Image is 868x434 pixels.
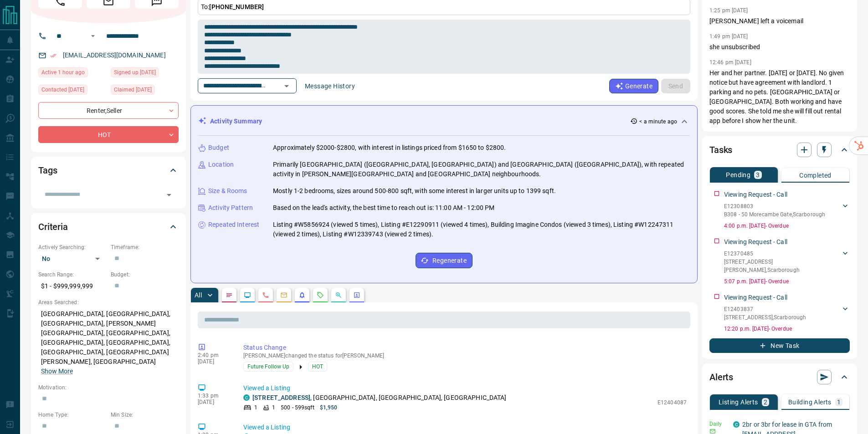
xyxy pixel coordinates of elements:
div: condos.ca [733,421,740,428]
p: E12370485 [724,250,841,258]
span: Active 1 hour ago [41,68,85,77]
svg: Calls [262,291,269,299]
div: E12403837[STREET_ADDRESS],Scarborough [724,303,850,323]
h2: Criteria [38,220,68,234]
p: Based on the lead's activity, the best time to reach out is: 11:00 AM - 12:00 PM [273,203,495,213]
span: Contacted [DATE] [41,85,84,94]
p: 1 [837,399,841,405]
div: E12370485[STREET_ADDRESS][PERSON_NAME],Scarborough [724,248,850,276]
p: Repeated Interest [208,220,259,230]
p: E12403837 [724,305,806,313]
svg: Requests [317,291,324,299]
svg: Notes [226,291,233,299]
span: Signed up [DATE] [114,68,156,77]
p: Budget [208,143,229,153]
p: 500 - 599 sqft [281,403,314,412]
p: < a minute ago [639,117,677,126]
p: Search Range: [38,271,106,279]
p: [STREET_ADDRESS][PERSON_NAME] , Scarborough [724,258,841,274]
p: 3 [756,172,760,178]
div: E12308803B308 - 50 Morecambe Gate,Scarborough [724,200,850,220]
p: 2 [764,399,767,405]
p: Approximately $2000-$2800, with interest in listings priced from $1650 to $2800. [273,143,506,153]
div: Mon Sep 15 2025 [38,85,106,97]
p: she unsubscribed [709,42,850,52]
p: Viewed a Listing [243,423,687,432]
p: 2:40 pm [198,352,230,358]
p: Actively Searching: [38,243,106,251]
span: [PHONE_NUMBER] [209,3,264,10]
p: $1 - $999,999,999 [38,279,106,294]
svg: Listing Alerts [298,291,306,299]
button: Show More [41,367,73,376]
p: Daily [709,420,728,428]
div: condos.ca [243,394,250,401]
div: Tue Sep 02 2025 [111,85,179,97]
p: [DATE] [198,399,230,405]
p: Viewing Request - Call [724,190,787,199]
span: Future Follow Up [247,362,289,371]
p: Home Type: [38,411,106,419]
p: Motivation: [38,383,179,392]
button: Regenerate [416,253,473,268]
p: Timeframe: [111,243,179,251]
svg: Agent Actions [353,291,360,299]
h2: Alerts [709,370,733,384]
p: Primarily [GEOGRAPHIC_DATA] ([GEOGRAPHIC_DATA], [GEOGRAPHIC_DATA]) and [GEOGRAPHIC_DATA] ([GEOGRA... [273,160,690,179]
p: Size & Rooms [208,186,247,196]
button: Open [280,80,293,92]
div: Renter , Seller [38,102,179,119]
div: Sun Jul 28 2024 [111,67,179,80]
p: , [GEOGRAPHIC_DATA], [GEOGRAPHIC_DATA], [GEOGRAPHIC_DATA] [252,393,507,403]
h2: Tasks [709,143,732,157]
p: Activity Pattern [208,203,253,213]
p: Activity Summary [210,117,262,126]
div: Tasks [709,139,850,161]
p: Listing Alerts [719,399,758,405]
svg: Opportunities [335,291,342,299]
p: Listing #W5856924 (viewed 5 times), Listing #E12290911 (viewed 4 times), Building Imagine Condos ... [273,220,690,239]
p: Completed [799,172,832,179]
button: Open [163,189,175,201]
button: New Task [709,338,850,353]
p: Viewed a Listing [243,383,687,393]
p: E12404087 [657,398,687,407]
a: [STREET_ADDRESS] [252,394,310,401]
svg: Lead Browsing Activity [244,291,251,299]
div: Tags [38,159,179,181]
p: Min Size: [111,411,179,419]
div: Tue Sep 16 2025 [38,67,106,80]
p: Building Alerts [788,399,832,405]
p: Budget: [111,271,179,279]
p: [STREET_ADDRESS] , Scarborough [724,313,806,322]
span: HOT [312,362,323,371]
p: 1:49 pm [DATE] [709,33,748,40]
div: Alerts [709,366,850,388]
p: 4:00 p.m. [DATE] - Overdue [724,222,850,230]
p: 1:25 pm [DATE] [709,7,748,14]
p: 5:07 p.m. [DATE] - Overdue [724,277,850,286]
div: Activity Summary< a minute ago [198,113,690,130]
p: Her and her partner. [DATE] or [DATE]. No given notice but have agreement with landlord. 1 parkin... [709,68,850,126]
p: [PERSON_NAME] changed the status for [PERSON_NAME] [243,352,687,359]
p: $1,950 [320,403,338,412]
div: HOT [38,126,179,143]
svg: Emails [280,291,288,299]
div: Criteria [38,216,179,238]
button: Generate [609,79,658,93]
span: Claimed [DATE] [114,85,152,94]
div: No [38,251,106,266]
p: [GEOGRAPHIC_DATA], [GEOGRAPHIC_DATA], [GEOGRAPHIC_DATA], [PERSON_NAME][GEOGRAPHIC_DATA], [GEOGRAP... [38,306,179,379]
p: 1 [272,403,275,412]
p: [DATE] [198,358,230,365]
p: 1 [254,403,257,412]
a: [EMAIL_ADDRESS][DOMAIN_NAME] [63,51,166,59]
p: B308 - 50 Morecambe Gate , Scarborough [724,210,825,219]
p: Status Change [243,343,687,352]
svg: Email Verified [50,52,56,59]
p: Areas Searched: [38,298,179,306]
h2: Tags [38,163,57,178]
p: Viewing Request - Call [724,237,787,247]
p: [PERSON_NAME] left a voicemail [709,16,850,26]
p: E12308803 [724,202,825,210]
